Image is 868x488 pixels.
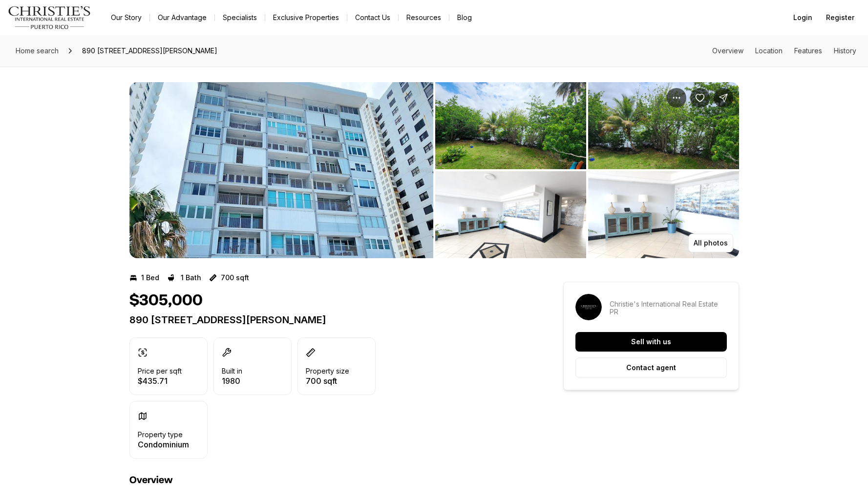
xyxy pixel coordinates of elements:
[399,11,449,24] a: Resources
[16,46,59,55] span: Home search
[129,82,433,258] button: View image gallery
[138,431,183,439] p: Property type
[215,11,265,24] a: Specialists
[667,88,686,108] button: Property options
[103,11,149,24] a: Our Story
[138,441,189,448] p: Condominium
[265,11,347,24] a: Exclusive Properties
[787,8,818,27] button: Login
[631,338,671,346] p: Sell with us
[129,314,528,326] p: 890 [STREET_ADDRESS][PERSON_NAME]
[138,367,182,375] p: Price per sqft
[138,377,182,385] p: $435.71
[141,274,159,282] p: 1 Bed
[150,11,214,24] a: Our Advantage
[588,82,739,169] button: View image gallery
[793,14,812,22] span: Login
[575,332,727,352] button: Sell with us
[221,274,249,282] p: 700 sqft
[712,47,856,55] nav: Page section menu
[690,88,710,108] button: Save Property: 890 890 ASHFORD #5
[12,43,63,59] a: Home search
[575,357,727,378] button: Contact agent
[222,377,242,385] p: 1980
[588,171,739,258] button: View image gallery
[610,300,727,316] p: Christie's International Real Estate PR
[306,377,349,385] p: 700 sqft
[435,171,586,258] button: View image gallery
[435,82,739,258] li: 2 of 7
[449,11,480,24] a: Blog
[78,43,221,59] span: 890 [STREET_ADDRESS][PERSON_NAME]
[306,367,349,375] p: Property size
[129,82,433,258] li: 1 of 7
[694,239,728,247] p: All photos
[834,46,856,55] a: Skip to: History
[8,6,91,29] img: logo
[626,364,676,372] p: Contact agent
[826,14,854,22] span: Register
[712,46,743,55] a: Skip to: Overview
[755,46,783,55] a: Skip to: Location
[714,88,733,108] button: Share Property: 890 890 ASHFORD #5
[181,274,201,282] p: 1 Bath
[688,234,733,252] button: All photos
[222,367,242,375] p: Built in
[129,291,203,310] h1: $305,000
[794,46,822,55] a: Skip to: Features
[347,11,398,24] button: Contact Us
[820,8,860,27] button: Register
[129,82,739,258] div: Listing Photos
[435,82,586,169] button: View image gallery
[129,474,528,486] h4: Overview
